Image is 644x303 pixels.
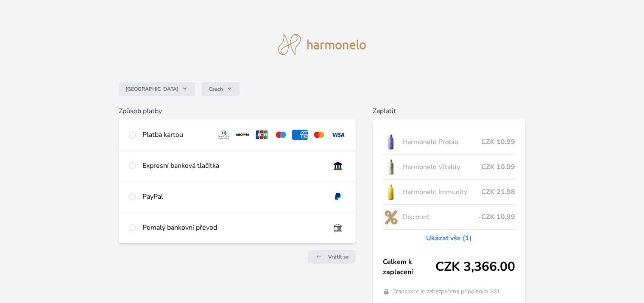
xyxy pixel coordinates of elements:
[478,212,515,222] span: -CZK 10.99
[383,181,399,203] img: IMMUNITY_se_stinem_x-lo.jpg
[330,222,346,233] img: bankTransfer_IBAN.svg
[435,259,515,275] span: CZK 3,366.00
[254,130,270,140] img: jcb.svg
[383,131,399,153] img: CLEAN_PROBIO_se_stinem_x-lo.jpg
[142,222,323,233] div: Pomalý bankovní převod
[308,250,356,264] a: Vrátit se
[311,130,327,140] img: mc.svg
[142,192,323,202] div: PayPal
[383,156,399,178] img: CLEAN_VITALITY_se_stinem_x-lo.jpg
[278,34,366,55] img: logo.svg
[202,82,240,96] button: Czech
[373,106,525,116] h6: Zaplatit
[481,162,515,172] span: CZK 10.99
[216,130,231,140] img: diners.svg
[383,206,399,228] img: discount-lo.png
[402,187,481,197] span: Harmonelo Immunity
[481,137,515,147] span: CZK 10.99
[426,233,472,243] a: Ukázat vše (1)
[328,253,349,260] span: Vrátit se
[142,130,209,140] div: Platba kartou
[402,162,481,172] span: Harmonelo Vitality
[235,130,251,140] img: discover.svg
[402,212,478,222] span: Discount
[330,192,346,202] img: paypal.svg
[393,287,501,296] span: Transakce je zabezpečena připojením SSL
[481,187,515,197] span: CZK 21.98
[209,86,223,92] span: Czech
[119,106,356,116] h6: Způsob platby
[119,82,195,96] button: [GEOGRAPHIC_DATA]
[125,86,178,92] span: [GEOGRAPHIC_DATA]
[330,161,346,171] img: onlineBanking_CZ.svg
[383,257,435,277] span: Celkem k zaplacení
[142,161,323,171] div: Expresní banková tlačítka
[273,130,289,140] img: maestro.svg
[292,130,308,140] img: amex.svg
[330,130,346,140] img: visa.svg
[402,137,481,147] span: Harmonelo Probio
